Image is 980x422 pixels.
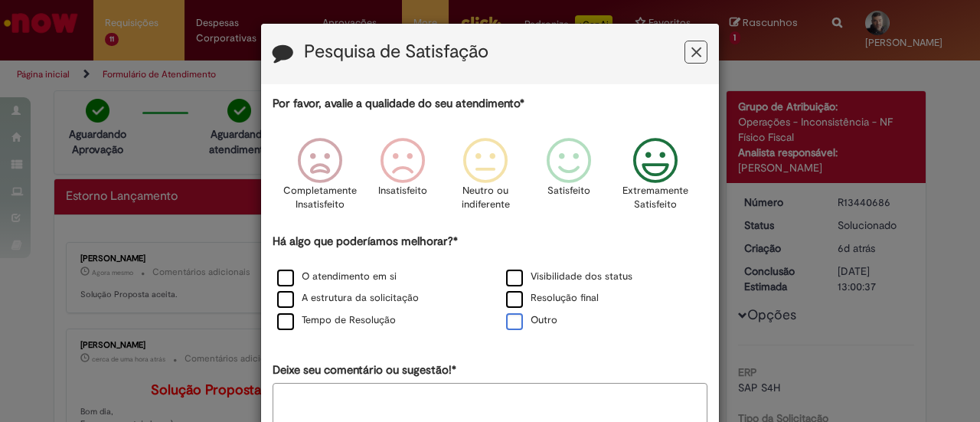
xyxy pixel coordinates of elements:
label: O atendimento em si [277,270,397,284]
p: Completamente Insatisfeito [283,184,357,212]
p: Insatisfeito [378,184,427,198]
label: Pesquisa de Satisfação [304,42,488,62]
label: Por favor, avalie a qualidade do seu atendimento* [273,96,524,112]
label: Deixe seu comentário ou sugestão!* [273,362,456,378]
div: Neutro ou indiferente [446,126,524,231]
div: Satisfeito [529,126,607,231]
label: A estrutura da solicitação [277,291,419,306]
div: Insatisfeito [364,126,442,231]
label: Visibilidade dos status [506,270,632,284]
div: Extremamente Satisfeito [612,126,700,231]
label: Tempo de Resolução [277,313,396,328]
label: Outro [506,313,557,328]
div: Completamente Insatisfeito [281,126,359,231]
p: Satisfeito [547,184,590,198]
label: Resolução final [506,291,599,306]
p: Extremamente Satisfeito [622,184,688,212]
div: Há algo que poderíamos melhorar?* [273,234,707,332]
p: Neutro ou indiferente [458,184,513,212]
